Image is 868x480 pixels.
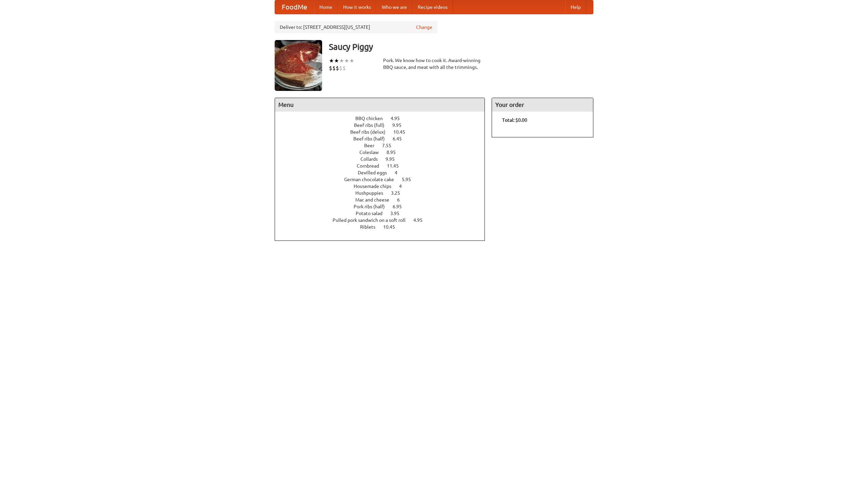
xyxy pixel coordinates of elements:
li: $ [339,64,342,72]
a: Who we are [376,0,412,14]
span: German chocolate cake [344,177,401,182]
li: $ [342,64,346,72]
li: $ [332,64,336,72]
img: angular.jpg [275,40,322,91]
a: Recipe videos [412,0,453,14]
span: 6.45 [393,136,409,141]
span: 8.95 [387,150,402,155]
a: Beef ribs (full) 9.95 [354,122,414,128]
span: Coleslaw [359,150,386,155]
a: Riblets 10.45 [360,224,408,230]
span: 7.55 [382,143,398,148]
div: Deliver to: [STREET_ADDRESS][US_STATE] [275,21,437,33]
a: BBQ chicken 4.95 [355,116,412,121]
span: 10.45 [393,129,412,135]
span: Hushpuppies [355,190,390,196]
span: 9.95 [392,122,408,128]
span: Collards [360,156,384,162]
span: 11.45 [387,163,406,169]
a: Pork ribs (half) 6.95 [354,204,414,209]
span: Riblets [360,224,382,230]
span: Beer [364,143,381,148]
a: Change [416,24,432,31]
a: Collards 9.95 [360,156,407,162]
b: Total: $0.00 [502,117,527,123]
a: Home [314,0,338,14]
span: 4 [399,184,409,189]
span: 10.45 [383,224,402,230]
a: Potato salad 3.95 [356,211,412,216]
a: Housemade chips 4 [354,184,414,189]
a: Help [565,0,586,14]
div: Pork. We know how to cook it. Award-winning BBQ sauce, and meat with all the trimmings. [383,57,485,71]
a: Devilled eggs 4 [358,170,410,175]
a: Beef ribs (half) 6.45 [353,136,414,141]
span: 3.25 [391,190,407,196]
li: ★ [329,57,334,64]
a: Hushpuppies 3.25 [355,190,413,196]
span: Pulled pork sandwich on a soft roll [333,217,412,223]
li: ★ [339,57,344,64]
span: Pork ribs (half) [354,204,392,209]
li: ★ [334,57,339,64]
li: ★ [344,57,349,64]
span: 5.95 [402,177,418,182]
a: FoodMe [275,0,314,14]
span: Cornbread [357,163,386,169]
li: $ [336,64,339,72]
span: 3.95 [390,211,406,216]
a: Beer 7.55 [364,143,404,148]
a: How it works [338,0,376,14]
span: 6.95 [393,204,409,209]
span: 4 [395,170,404,175]
a: Beef ribs (delux) 10.45 [350,129,418,135]
span: 4.95 [391,116,407,121]
span: Potato salad [356,211,389,216]
span: Housemade chips [354,184,398,189]
a: Pulled pork sandwich on a soft roll 4.95 [333,217,435,223]
h4: Menu [275,98,485,112]
a: German chocolate cake 5.95 [344,177,423,182]
span: Beef ribs (full) [354,122,391,128]
span: Devilled eggs [358,170,394,175]
span: Beef ribs (delux) [350,129,392,135]
li: $ [329,64,332,72]
span: 9.95 [386,156,401,162]
span: 4.95 [413,217,429,223]
span: Beef ribs (half) [353,136,392,141]
a: Mac and cheese 6 [355,197,412,203]
a: Coleslaw 8.95 [359,150,408,155]
h3: Saucy Piggy [329,40,593,54]
span: Mac and cheese [355,197,396,203]
span: BBQ chicken [355,116,390,121]
a: Cornbread 11.45 [357,163,411,169]
h4: Your order [492,98,593,112]
span: 6 [397,197,407,203]
li: ★ [349,57,354,64]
